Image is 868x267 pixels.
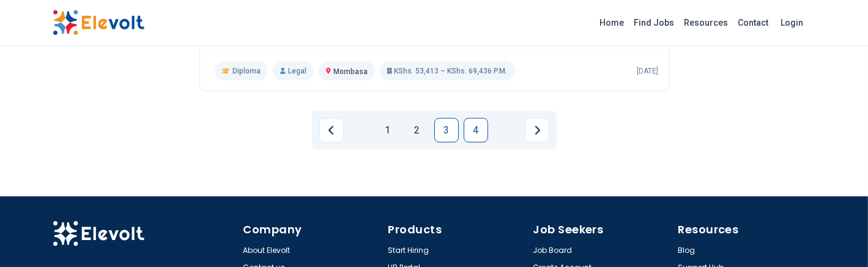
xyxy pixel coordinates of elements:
a: Page 1 [376,118,400,143]
a: About Elevolt [243,246,291,255]
a: Page 2 [405,118,429,143]
h4: Resources [678,221,816,238]
a: Next page [525,118,549,143]
p: [DATE] [637,66,659,76]
iframe: Chat Widget [807,208,868,267]
a: Find Jobs [629,13,680,32]
a: Resources [680,13,733,32]
a: Start Hiring [388,246,429,255]
img: Elevolt [53,10,144,36]
h4: Company [243,221,381,238]
h4: Job Seekers [533,221,671,238]
a: Page 3 is your current page [434,118,459,143]
a: Previous page [319,118,344,143]
img: Elevolt [53,221,144,247]
a: Home [595,13,629,32]
span: Mombasa [333,67,368,76]
a: Blog [678,246,696,255]
a: Job Board [533,246,573,255]
a: Contact [733,13,774,32]
ul: Pagination [319,118,549,143]
h4: Products [388,221,526,238]
a: Page 4 [464,118,488,143]
p: Legal [273,61,314,81]
a: Login [774,10,811,35]
span: Diploma [232,66,261,76]
span: KShs. 53,413 – KShs. 69,436 P.M. [395,66,508,76]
